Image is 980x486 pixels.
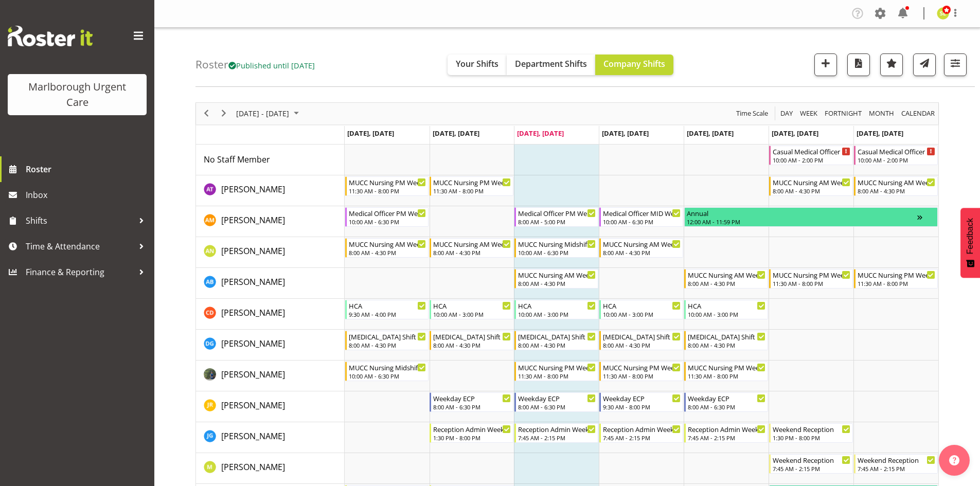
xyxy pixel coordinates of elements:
button: Timeline Month [867,107,896,120]
span: [PERSON_NAME] [221,369,285,380]
div: Jacinta Rangi"s event - Weekday ECP Begin From Friday, October 10, 2025 at 8:00:00 AM GMT+13:00 E... [684,392,768,412]
td: Andrew Brooks resource [196,268,345,299]
div: Gloria Varghese"s event - MUCC Nursing Midshift Begin From Monday, October 6, 2025 at 10:00:00 AM... [345,362,429,381]
button: Fortnight [823,107,864,120]
span: [PERSON_NAME] [221,400,285,411]
button: Feedback - Show survey [960,208,980,278]
span: [PERSON_NAME] [221,276,285,287]
div: Reception Admin Weekday AM [688,424,765,434]
div: Alexandra Madigan"s event - Annual Begin From Friday, October 10, 2025 at 12:00:00 AM GMT+13:00 E... [684,207,938,227]
span: Day [779,107,794,120]
span: Company Shifts [603,58,665,69]
a: No Staff Member [204,153,270,166]
div: Agnes Tyson"s event - MUCC Nursing PM Weekday Begin From Monday, October 6, 2025 at 11:30:00 AM G... [345,176,429,196]
button: Company Shifts [595,55,673,75]
div: previous period [198,103,215,124]
div: October 06 - 12, 2025 [233,103,305,124]
td: Josephine Godinez resource [196,422,345,453]
div: 11:30 AM - 8:00 PM [858,279,935,287]
div: Deo Garingalao"s event - Haemodialysis Shift Begin From Tuesday, October 7, 2025 at 8:00:00 AM GM... [430,331,513,350]
span: [DATE], [DATE] [602,129,649,138]
div: Alysia Newman-Woods"s event - MUCC Nursing AM Weekday Begin From Monday, October 6, 2025 at 8:00:... [345,238,429,258]
td: Margie Vuto resource [196,453,345,484]
div: HCA [433,300,511,311]
div: Weekday ECP [433,393,511,403]
button: Filter Shifts [944,53,967,76]
div: MUCC Nursing AM Weekday [603,239,681,249]
a: [PERSON_NAME] [221,214,285,226]
img: Rosterit website logo [8,26,93,46]
button: Highlight an important date within the roster. [880,53,903,76]
div: Cordelia Davies"s event - HCA Begin From Friday, October 10, 2025 at 10:00:00 AM GMT+13:00 Ends A... [684,300,768,319]
div: 10:00 AM - 2:00 PM [858,156,935,164]
div: Agnes Tyson"s event - MUCC Nursing AM Weekends Begin From Saturday, October 11, 2025 at 8:00:00 A... [769,176,853,196]
span: [DATE], [DATE] [772,129,818,138]
div: Agnes Tyson"s event - MUCC Nursing PM Weekday Begin From Tuesday, October 7, 2025 at 11:30:00 AM ... [430,176,513,196]
button: Month [900,107,937,120]
div: Josephine Godinez"s event - Reception Admin Weekday AM Begin From Friday, October 10, 2025 at 7:4... [684,423,768,443]
div: HCA [518,300,596,311]
div: Weekday ECP [603,393,681,403]
div: 8:00 AM - 4:30 PM [518,341,596,349]
a: [PERSON_NAME] [221,368,285,381]
div: Alexandra Madigan"s event - Medical Officer PM Weekday Begin From Wednesday, October 8, 2025 at 8... [514,207,598,227]
div: Josephine Godinez"s event - Weekend Reception Begin From Saturday, October 11, 2025 at 1:30:00 PM... [769,423,853,443]
div: Josephine Godinez"s event - Reception Admin Weekday AM Begin From Wednesday, October 8, 2025 at 7... [514,423,598,443]
div: HCA [349,300,426,311]
div: 11:30 AM - 8:00 PM [518,372,596,380]
div: Deo Garingalao"s event - Haemodialysis Shift Begin From Wednesday, October 8, 2025 at 8:00:00 AM ... [514,331,598,350]
span: Roster [26,161,149,177]
a: [PERSON_NAME] [221,399,285,411]
div: 8:00 AM - 4:30 PM [688,279,765,287]
div: Jacinta Rangi"s event - Weekday ECP Begin From Wednesday, October 8, 2025 at 8:00:00 AM GMT+13:00... [514,392,598,412]
a: [PERSON_NAME] [221,183,285,195]
a: [PERSON_NAME] [221,276,285,288]
div: 8:00 AM - 4:30 PM [603,341,681,349]
span: Month [868,107,895,120]
div: 10:00 AM - 3:00 PM [518,310,596,318]
div: 8:00 AM - 4:30 PM [688,341,765,349]
a: [PERSON_NAME] [221,461,285,473]
button: Download a PDF of the roster according to the set date range. [847,53,870,76]
span: [PERSON_NAME] [221,184,285,195]
div: 8:00 AM - 5:00 PM [518,218,596,226]
button: Add a new shift [814,53,837,76]
div: Cordelia Davies"s event - HCA Begin From Monday, October 6, 2025 at 9:30:00 AM GMT+13:00 Ends At ... [345,300,429,319]
div: MUCC Nursing AM Weekday [688,269,765,280]
span: [DATE], [DATE] [857,129,903,138]
div: 9:30 AM - 8:00 PM [603,403,681,411]
div: 11:30 AM - 8:00 PM [773,279,850,287]
button: Department Shifts [507,55,595,75]
div: 7:45 AM - 2:15 PM [773,464,850,473]
img: help-xxl-2.png [949,455,959,465]
div: Reception Admin Weekday AM [518,424,596,434]
div: Gloria Varghese"s event - MUCC Nursing PM Weekday Begin From Thursday, October 9, 2025 at 11:30:0... [599,362,683,381]
div: Deo Garingalao"s event - Haemodialysis Shift Begin From Friday, October 10, 2025 at 8:00:00 AM GM... [684,331,768,350]
a: [PERSON_NAME] [221,430,285,442]
div: Reception Admin Weekday PM [433,424,511,434]
span: Week [799,107,818,120]
div: Andrew Brooks"s event - MUCC Nursing PM Weekends Begin From Sunday, October 12, 2025 at 11:30:00 ... [854,269,938,289]
div: 10:00 AM - 6:30 PM [349,218,426,226]
div: 8:00 AM - 4:30 PM [603,248,681,257]
div: Deo Garingalao"s event - Haemodialysis Shift Begin From Monday, October 6, 2025 at 8:00:00 AM GMT... [345,331,429,350]
div: Weekend Reception [773,455,850,465]
div: Margie Vuto"s event - Weekend Reception Begin From Saturday, October 11, 2025 at 7:45:00 AM GMT+1... [769,454,853,474]
div: 10:00 AM - 3:00 PM [688,310,765,318]
div: [MEDICAL_DATA] Shift [433,331,511,341]
span: [DATE], [DATE] [517,129,564,138]
div: [MEDICAL_DATA] Shift [349,331,426,341]
div: MUCC Nursing AM Weekends [773,177,850,187]
div: 1:30 PM - 8:00 PM [773,434,850,442]
div: Andrew Brooks"s event - MUCC Nursing AM Weekday Begin From Friday, October 10, 2025 at 8:00:00 AM... [684,269,768,289]
td: Gloria Varghese resource [196,361,345,391]
div: 8:00 AM - 4:30 PM [518,279,596,287]
div: Alysia Newman-Woods"s event - MUCC Nursing Midshift Begin From Wednesday, October 8, 2025 at 10:0... [514,238,598,258]
div: Agnes Tyson"s event - MUCC Nursing AM Weekends Begin From Sunday, October 12, 2025 at 8:00:00 AM ... [854,176,938,196]
div: Weekend Reception [858,455,935,465]
div: 11:30 AM - 8:00 PM [349,187,426,195]
span: Finance & Reporting [26,264,134,280]
td: Alexandra Madigan resource [196,206,345,237]
div: 8:00 AM - 4:30 PM [349,248,426,257]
